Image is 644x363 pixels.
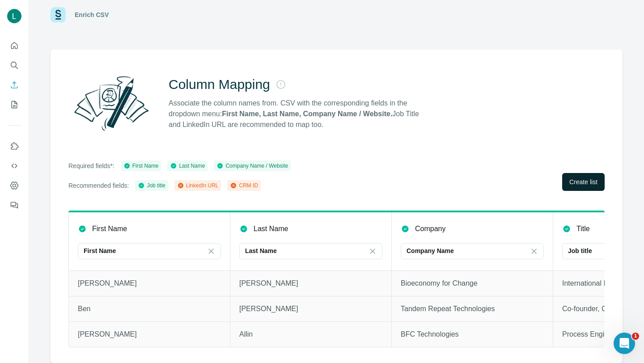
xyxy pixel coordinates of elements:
p: BFC Technologies [401,329,544,340]
button: Create list [562,173,605,191]
div: CRM ID [230,181,258,190]
button: Quick start [7,38,21,54]
div: Job title [138,181,165,190]
span: 1 [632,333,639,340]
p: Title [576,224,590,234]
p: Job title [568,246,592,255]
button: My lists [7,97,21,113]
div: LinkedIn URL [177,181,219,190]
button: Feedback [7,197,21,213]
iframe: Intercom live chat [614,333,635,354]
p: Required fields*: [68,161,114,170]
h2: Column Mapping [169,76,270,93]
button: Search [7,57,21,73]
div: Enrich CSV [75,10,109,19]
button: Use Surfe API [7,158,21,174]
p: First Name [92,224,127,234]
img: Surfe Logo [51,7,66,22]
button: Use Surfe on LinkedIn [7,138,21,154]
p: Company [415,224,445,234]
p: First Name [84,246,116,255]
button: Dashboard [7,177,21,194]
p: Allin [239,329,382,340]
button: Enrich CSV [7,77,21,93]
p: Bioeconomy for Change [401,278,544,289]
p: Tandem Repeat Technologies [401,304,544,314]
p: [PERSON_NAME] [78,278,221,289]
p: Company Name [407,246,454,255]
p: [PERSON_NAME] [78,329,221,340]
div: Company Name / Website [216,162,288,170]
p: Ben [78,304,221,314]
span: Create list [569,177,597,186]
p: [PERSON_NAME] [239,304,382,314]
p: Last Name [245,246,277,255]
img: Avatar [7,9,21,23]
p: Last Name [254,224,288,234]
div: First Name [123,162,159,170]
p: Recommended fields: [68,181,129,190]
p: [PERSON_NAME] [239,278,382,289]
strong: First Name, Last Name, Company Name / Website. [222,110,392,118]
p: Associate the column names from. CSV with the corresponding fields in the dropdown menu: Job Titl... [169,98,427,130]
img: Surfe Illustration - Column Mapping [68,71,154,135]
div: Last Name [170,162,205,170]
